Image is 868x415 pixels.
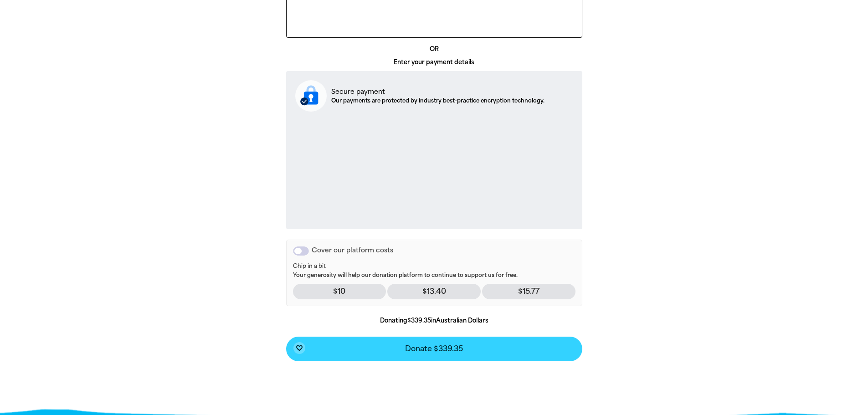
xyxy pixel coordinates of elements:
p: Your generosity will help our donation platform to continue to support us for free. [293,263,575,279]
span: Donate $339.35 [405,345,463,353]
i: favorite_border [296,344,303,352]
iframe: PayPal-paypal [291,7,577,32]
button: Cover our platform costs [293,246,309,256]
p: OR [425,45,443,54]
iframe: Secure payment input frame [293,119,575,221]
b: $339.35 [407,317,431,324]
p: $10 [293,284,386,299]
p: Donating in Australian Dollars [286,316,582,325]
p: Enter your payment details [286,58,582,67]
p: Our payments are protected by industry best-practice encryption technology. [331,97,544,105]
p: $13.40 [387,284,481,299]
button: favorite_borderDonate $339.35 [286,337,582,361]
p: Secure payment [331,87,544,97]
span: Chip in a bit [293,263,575,270]
p: $15.77 [482,284,575,299]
